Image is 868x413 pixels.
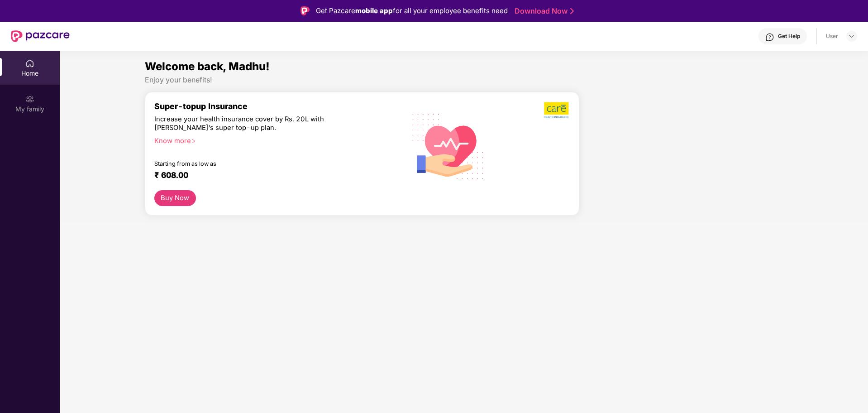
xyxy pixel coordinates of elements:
img: New Pazcare Logo [11,30,70,42]
img: svg+xml;base64,PHN2ZyBpZD0iSGVscC0zMngzMiIgeG1sbnM9Imh0dHA6Ly93d3cudzMub3JnLzIwMDAvc3ZnIiB3aWR0aD... [765,33,774,42]
div: Know more [154,137,391,143]
div: Get Pazcare for all your employee benefits need [316,5,508,16]
div: User [826,33,838,40]
img: Stroke [570,6,574,16]
div: Starting from as low as [154,160,358,167]
span: right [191,139,196,144]
img: b5dec4f62d2307b9de63beb79f102df3.png [544,101,570,119]
div: ₹ 608.00 [154,170,388,181]
img: svg+xml;base64,PHN2ZyB4bWxucz0iaHR0cDovL3d3dy53My5vcmcvMjAwMC9zdmciIHhtbG5zOnhsaW5rPSJodHRwOi8vd3... [405,102,491,190]
strong: mobile app [355,6,393,15]
a: Download Now [515,6,571,16]
img: svg+xml;base64,PHN2ZyBpZD0iRHJvcGRvd24tMzJ4MzIiIHhtbG5zPSJodHRwOi8vd3d3LnczLm9yZy8yMDAwL3N2ZyIgd2... [848,33,855,40]
img: Logo [300,6,310,15]
img: svg+xml;base64,PHN2ZyBpZD0iSG9tZSIgeG1sbnM9Imh0dHA6Ly93d3cudzMub3JnLzIwMDAvc3ZnIiB3aWR0aD0iMjAiIG... [25,59,34,68]
div: Super-topup Insurance [154,101,397,111]
button: Buy Now [154,190,196,206]
div: Increase your health insurance cover by Rs. 20L with [PERSON_NAME]’s super top-up plan. [154,115,358,133]
img: svg+xml;base64,PHN2ZyB3aWR0aD0iMjAiIGhlaWdodD0iMjAiIHZpZXdCb3g9IjAgMCAyMCAyMCIgZmlsbD0ibm9uZSIgeG... [25,95,34,104]
div: Get Help [778,33,800,40]
span: Welcome back, Madhu! [145,60,270,73]
div: Enjoy your benefits! [145,75,783,85]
